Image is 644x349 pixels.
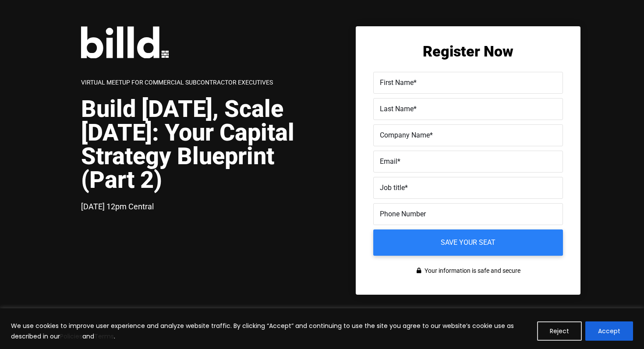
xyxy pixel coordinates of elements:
[60,332,82,341] a: Policies
[380,183,405,192] span: Job title
[380,105,414,113] span: Last Name
[380,131,430,139] span: Company Name
[380,157,397,166] span: Email
[537,321,582,341] button: Reject
[81,79,273,86] span: Virtual Meetup for Commercial Subcontractor Executives
[422,264,520,277] span: Your information is safe and secure
[373,229,563,256] input: Save your seat
[81,97,322,192] h1: Build [DATE], Scale [DATE]: Your Capital Strategy Blueprint (Part 2)
[380,210,426,218] span: Phone Number
[585,321,633,341] button: Accept
[373,44,563,59] h2: Register Now
[94,332,114,341] a: Terms
[11,321,531,342] p: We use cookies to improve user experience and analyze website traffic. By clicking “Accept” and c...
[380,78,414,87] span: First Name
[81,202,154,211] span: [DATE] 12pm Central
